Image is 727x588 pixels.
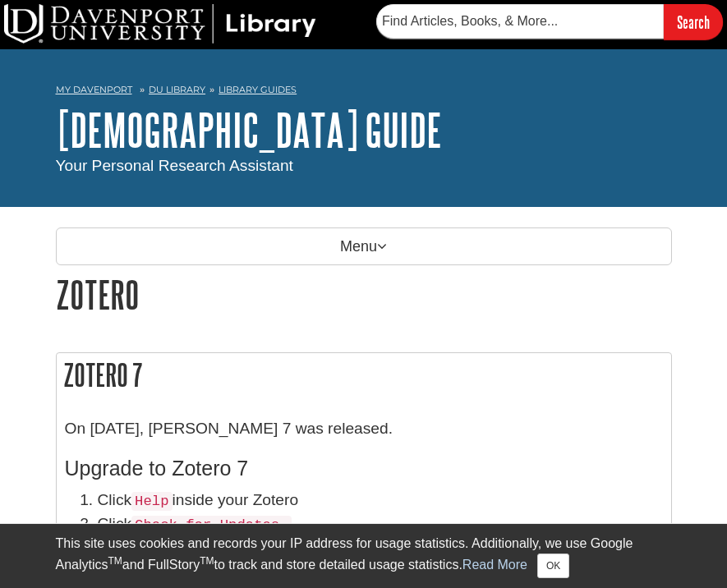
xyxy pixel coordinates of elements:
[108,555,122,567] sup: TM
[664,4,723,39] input: Search
[149,84,205,95] a: DU Library
[56,227,672,265] p: Menu
[57,353,671,397] h2: Zotero 7
[376,4,723,39] form: Searches DU Library's articles, books, and more
[56,534,672,578] div: This site uses cookies and records your IP address for usage statistics. Additionally, we use Goo...
[65,417,663,441] p: On [DATE], [PERSON_NAME] 7 was released.
[219,84,297,95] a: Library Guides
[131,492,172,511] code: Help
[56,83,132,97] a: My Davenport
[4,4,316,44] img: DU Library
[98,489,663,512] li: Click inside your Zotero
[65,457,663,480] h3: Upgrade to Zotero 7
[56,104,442,155] a: [DEMOGRAPHIC_DATA] Guide
[56,273,672,315] h1: Zotero
[200,555,214,567] sup: TM
[131,516,292,535] code: Check for Updates…
[376,4,664,39] input: Find Articles, Books, & More...
[56,79,672,105] nav: breadcrumb
[98,512,663,536] li: Click
[462,558,527,572] a: Read More
[537,554,569,578] button: Close
[56,157,293,174] span: Your Personal Research Assistant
